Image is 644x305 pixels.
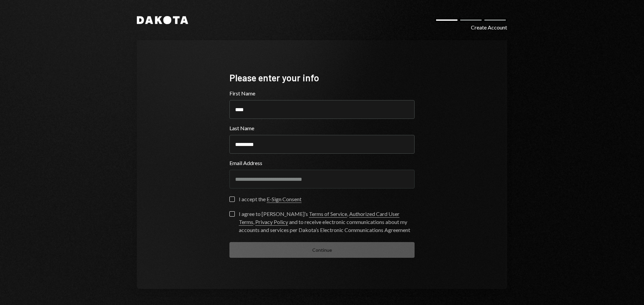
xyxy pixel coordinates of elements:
div: I accept the [239,195,302,203]
label: First Name [229,89,415,97]
div: Create Account [471,23,507,31]
button: I agree to [PERSON_NAME]’s Terms of Service, Authorized Card User Terms, Privacy Policy and to re... [229,211,235,217]
a: Terms of Service [309,211,347,218]
button: I accept the E-Sign Consent [229,197,235,202]
label: Last Name [229,124,415,132]
a: Privacy Policy [255,219,288,226]
label: Email Address [229,159,415,167]
a: Authorized Card User Terms [239,211,399,226]
div: Please enter your info [229,71,415,84]
div: I agree to [PERSON_NAME]’s , , and to receive electronic communications about my accounts and ser... [239,210,415,234]
a: E-Sign Consent [267,196,302,203]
